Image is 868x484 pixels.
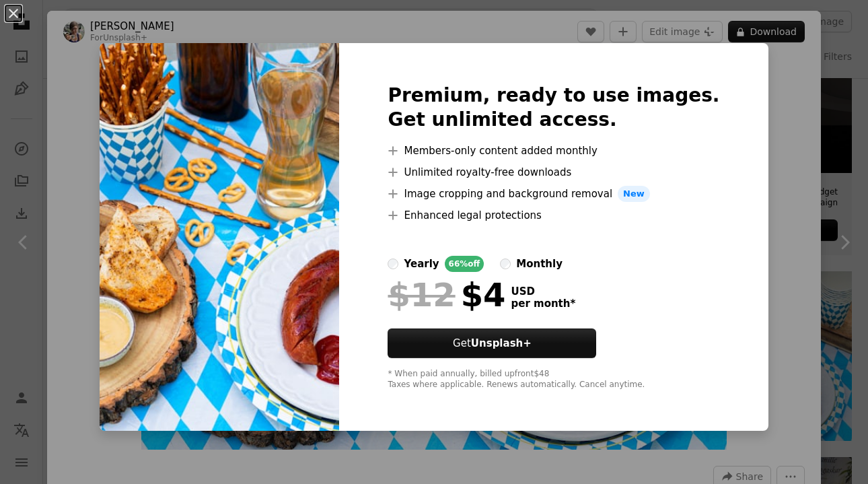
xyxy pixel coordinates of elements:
[388,83,719,132] h2: Premium, ready to use images. Get unlimited access.
[388,329,596,358] button: GetUnsplash+
[445,256,484,272] div: 66% off
[500,258,511,269] input: monthly
[388,277,455,312] span: $12
[388,277,505,312] div: $4
[388,164,719,180] li: Unlimited royalty-free downloads
[388,258,398,269] input: yearly66%off
[404,256,439,272] div: yearly
[471,337,532,349] strong: Unsplash+
[388,186,719,202] li: Image cropping and background removal
[388,143,719,159] li: Members-only content added monthly
[516,256,563,272] div: monthly
[618,186,650,202] span: New
[388,369,719,390] div: * When paid annually, billed upfront $48 Taxes where applicable. Renews automatically. Cancel any...
[100,43,339,431] img: premium_photo-1692719240115-730edc486bde
[511,298,575,310] span: per month *
[388,207,719,223] li: Enhanced legal protections
[511,285,575,298] span: USD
